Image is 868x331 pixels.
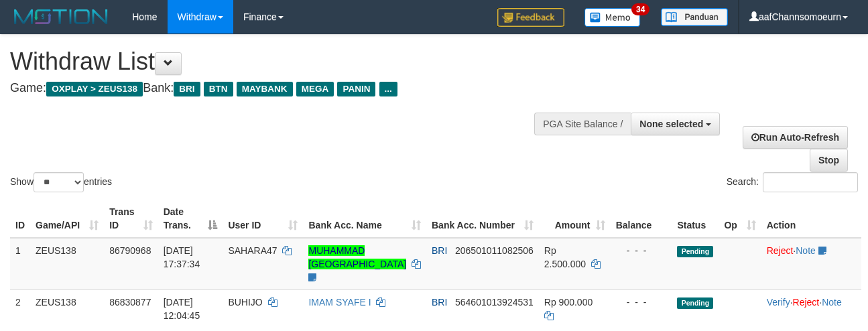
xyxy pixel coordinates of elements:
th: Trans ID: activate to sort column ascending [104,200,158,238]
th: Balance [611,200,672,238]
a: Verify [767,297,790,308]
th: Game/API: activate to sort column ascending [30,200,104,238]
span: OXPLAY > ZEUS138 [46,82,143,96]
span: 34 [631,3,649,15]
img: Button%20Memo.svg [584,8,641,27]
td: 2 [10,289,30,328]
td: ZEUS138 [30,238,104,290]
th: Status [672,200,719,238]
th: Bank Acc. Name: activate to sort column ascending [303,200,426,238]
th: Date Trans.: activate to sort column descending [158,200,223,238]
img: MOTION_logo.png [10,7,112,27]
span: [DATE] 17:37:34 [164,245,200,269]
span: None selected [639,119,703,129]
th: ID [10,200,30,238]
span: Pending [677,246,713,257]
span: BTN [204,82,233,96]
h4: Game: Bank: [10,82,565,95]
span: Rp 2.500.000 [544,245,586,269]
span: MAYBANK [237,82,293,96]
span: 86830877 [109,297,151,308]
span: [DATE] 12:04:45 [164,297,200,321]
img: Feedback.jpg [497,8,564,27]
span: BUHIJO [228,297,262,308]
span: Rp 900.000 [544,297,593,308]
a: Reject [793,297,820,308]
label: Search: [727,172,858,192]
th: Bank Acc. Number: activate to sort column ascending [426,200,539,238]
td: · · [761,289,861,328]
span: 86790968 [109,245,151,256]
span: Copy 206501011082506 to clipboard [455,245,534,256]
td: 1 [10,238,30,290]
th: Op: activate to sort column ascending [719,200,761,238]
a: Reject [767,245,794,256]
th: Amount: activate to sort column ascending [539,200,611,238]
th: User ID: activate to sort column ascending [223,200,303,238]
div: PGA Site Balance / [534,113,631,135]
a: Note [822,297,842,308]
span: BRI [432,245,447,256]
td: · [761,238,861,290]
span: BRI [432,297,447,308]
a: Stop [810,149,848,172]
a: Note [796,245,816,256]
span: MEGA [296,82,334,96]
span: Copy 564601013924531 to clipboard [455,297,534,308]
span: BRI [174,82,200,96]
a: IMAM SYAFE I [308,297,371,308]
button: None selected [631,113,720,135]
div: - - - [616,295,667,309]
th: Action [761,200,861,238]
select: Showentries [34,172,84,192]
a: Run Auto-Refresh [743,126,848,149]
span: Pending [677,297,713,309]
img: panduan.png [661,8,728,26]
label: Show entries [10,172,112,192]
a: MUHAMMAD [GEOGRAPHIC_DATA] [308,245,406,269]
span: PANIN [337,82,375,96]
h1: Withdraw List [10,48,565,75]
input: Search: [763,172,858,192]
span: SAHARA47 [228,245,277,256]
td: ZEUS138 [30,289,104,328]
div: - - - [616,244,667,257]
span: ... [379,82,397,96]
